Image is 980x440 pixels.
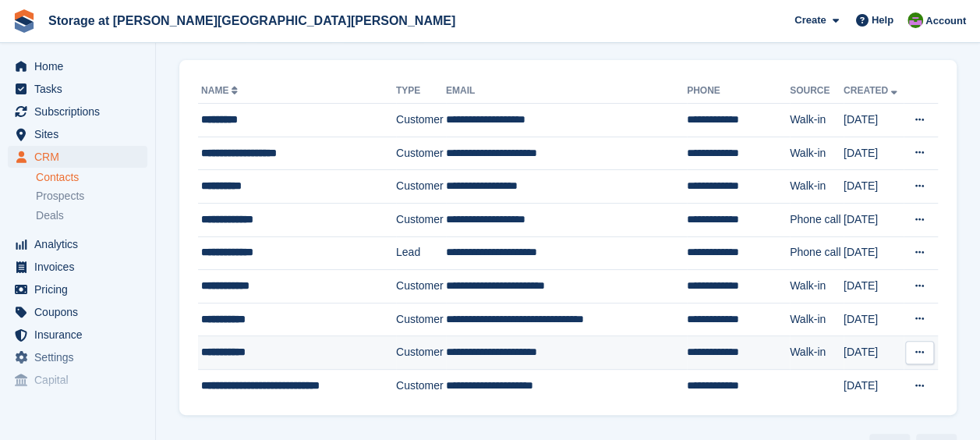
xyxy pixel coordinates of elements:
[844,203,904,236] td: [DATE]
[396,170,446,204] td: Customer
[396,79,446,104] th: Type
[36,208,64,223] span: Deals
[790,336,844,370] td: Walk-in
[8,324,147,346] a: menu
[36,189,84,204] span: Prospects
[34,233,128,255] span: Analytics
[790,236,844,270] td: Phone call
[8,55,147,77] a: menu
[844,85,900,96] a: Created
[34,101,128,122] span: Subscriptions
[790,79,844,104] th: Source
[8,123,147,145] a: menu
[34,346,128,368] span: Settings
[8,101,147,122] a: menu
[36,188,147,204] a: Prospects
[790,104,844,137] td: Walk-in
[844,104,904,137] td: [DATE]
[396,303,446,336] td: Customer
[8,279,147,300] a: menu
[34,279,128,300] span: Pricing
[844,303,904,336] td: [DATE]
[34,78,128,100] span: Tasks
[12,9,36,33] img: stora-icon-8386f47178a22dfd0bd8f6a31ec36ba5ce8667c1dd55bd0f319d3a0aa187defe.svg
[8,256,147,278] a: menu
[8,301,147,323] a: menu
[396,236,446,270] td: Lead
[396,137,446,170] td: Customer
[42,8,462,34] a: Storage at [PERSON_NAME][GEOGRAPHIC_DATA][PERSON_NAME]
[396,336,446,370] td: Customer
[872,12,893,28] span: Help
[790,137,844,170] td: Walk-in
[8,369,147,391] a: menu
[34,256,128,278] span: Invoices
[790,203,844,236] td: Phone call
[790,303,844,336] td: Walk-in
[844,369,904,402] td: [DATE]
[687,79,790,104] th: Phone
[34,55,128,77] span: Home
[925,13,966,29] span: Account
[34,369,128,391] span: Capital
[794,12,826,28] span: Create
[36,170,147,185] a: Contacts
[34,123,128,145] span: Sites
[36,208,147,224] a: Deals
[396,369,446,402] td: Customer
[396,104,446,137] td: Customer
[790,170,844,204] td: Walk-in
[34,146,128,168] span: CRM
[907,12,923,28] img: Mark Spendlove
[8,146,147,168] a: menu
[396,203,446,236] td: Customer
[844,236,904,270] td: [DATE]
[34,324,128,346] span: Insurance
[201,85,241,96] a: Name
[8,78,147,100] a: menu
[8,346,147,368] a: menu
[8,233,147,255] a: menu
[790,270,844,303] td: Walk-in
[396,270,446,303] td: Customer
[844,270,904,303] td: [DATE]
[14,404,155,420] span: Storefront
[844,137,904,170] td: [DATE]
[844,336,904,370] td: [DATE]
[34,301,128,323] span: Coupons
[844,170,904,204] td: [DATE]
[446,79,687,104] th: Email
